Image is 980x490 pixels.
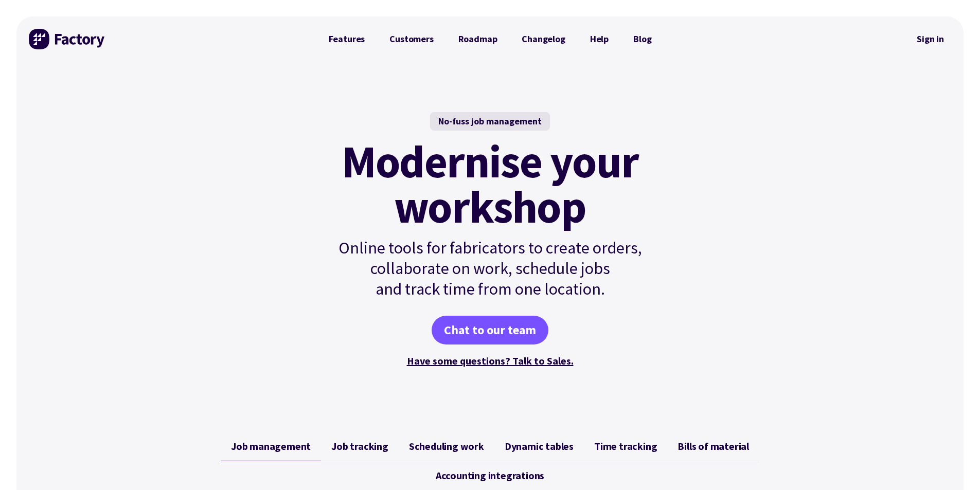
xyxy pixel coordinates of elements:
a: Roadmap [446,29,510,49]
a: Have some questions? Talk to Sales. [407,354,574,367]
span: Accounting integrations [436,469,544,482]
span: Dynamic tables [505,440,574,452]
a: Customers [377,29,446,49]
span: Scheduling work [409,440,484,452]
a: Sign in [910,27,951,51]
span: Job tracking [331,440,388,452]
a: Blog [621,29,664,49]
span: Bills of material [678,440,749,452]
div: No-fuss job management [430,112,550,131]
a: Features [316,29,378,49]
p: Online tools for fabricators to create orders, collaborate on work, schedule jobs and track time ... [316,238,664,299]
mark: Modernise your workshop [342,139,638,229]
span: Time tracking [594,440,657,452]
img: Factory [29,29,106,49]
nav: Secondary Navigation [910,27,951,51]
nav: Primary Navigation [316,29,664,49]
a: Help [578,29,621,49]
a: Chat to our team [432,316,548,344]
a: Changelog [509,29,577,49]
span: Job management [231,440,311,452]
